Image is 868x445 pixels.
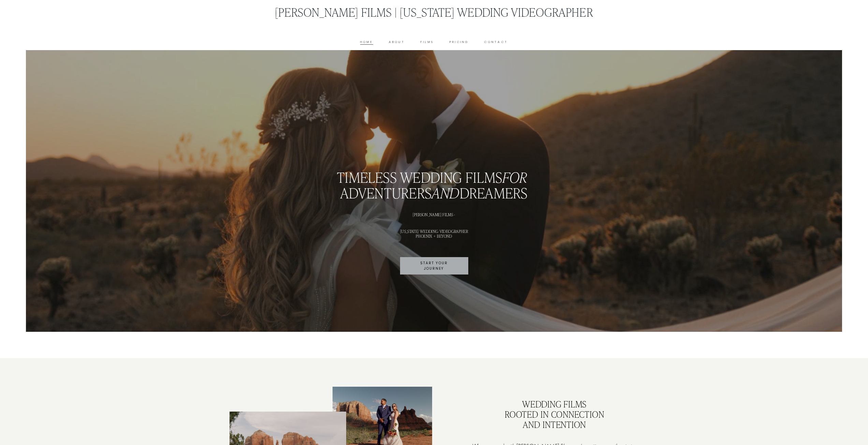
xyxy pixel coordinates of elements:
h3: Wedding FILMS ROOTED in CONNECTION AND INTENTION [470,399,639,430]
a: START YOUR JOURNEY [400,257,468,275]
em: for [502,168,528,186]
em: and [432,183,460,202]
h1: [PERSON_NAME] FILMS - [230,212,639,217]
a: About [389,40,405,45]
h2: timeless wedding films ADVENTURERS DREAMERS [230,169,639,201]
h1: [US_STATE] WEDDING VIDEOGRAPHER PHOENIX + BEYOND [230,229,639,239]
a: Films [421,40,434,45]
a: Home [360,40,373,45]
a: Contact [484,40,508,45]
a: Pricing [450,40,469,45]
a: [PERSON_NAME] Films | [US_STATE] Wedding Videographer [275,4,593,19]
